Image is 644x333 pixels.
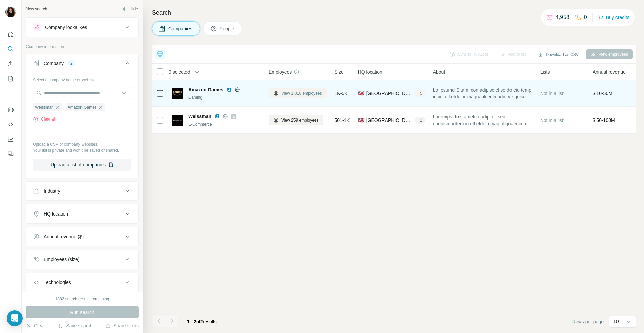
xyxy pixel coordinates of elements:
img: Logo of Amazon Games [172,88,183,99]
img: LinkedIn logo [227,87,232,92]
div: Industry [44,188,60,194]
button: Save search [58,322,92,329]
div: 1882 search results remaining [55,296,109,302]
p: Your list is private and won't be saved or shared. [33,147,131,153]
span: 2 [200,319,203,324]
span: Lo Ipsumd Sitam, con adipisc el se do eiu temp incidi utl etdolor-magnaali enimadm ve quisno. Ex’... [433,87,532,100]
span: 1K-5K [335,90,348,97]
span: View 259 employees [281,117,319,123]
button: Buy credits [598,13,629,22]
button: Hide [117,4,143,14]
span: 🇺🇸 [358,117,364,124]
button: View 1,018 employees [269,88,327,98]
img: LinkedIn logo [215,114,220,119]
div: Company lookalikes [45,24,87,31]
span: Lists [540,68,550,75]
button: Use Surfe API [5,118,16,131]
p: 0 [584,13,587,21]
button: Company lookalikes [26,19,138,35]
button: Clear all [33,116,56,122]
span: Weissman [35,104,54,110]
div: E-Commerce [188,121,261,127]
h4: Search [152,8,636,17]
button: My lists [5,73,16,85]
img: Logo of Weissman [172,115,183,126]
button: Feedback [5,148,16,160]
div: Employees (size) [44,256,79,263]
p: Upload a CSV of company websites. [33,141,131,147]
span: [GEOGRAPHIC_DATA], [US_STATE] [366,117,412,124]
span: of [196,319,200,324]
span: 🇺🇸 [358,90,364,97]
button: Search [5,43,16,55]
div: Company [44,60,64,67]
span: 501-1K [335,117,350,124]
button: Download as CSV [533,50,583,60]
button: Enrich CSV [5,58,16,70]
button: Annual revenue ($) [26,229,138,245]
div: 2 [68,60,75,66]
button: Quick start [5,28,16,40]
div: + 5 [415,90,425,96]
button: Upload a list of companies [33,159,131,171]
span: Not in a list [540,117,563,123]
div: Annual revenue ($) [44,233,84,240]
div: + 1 [415,117,425,123]
div: Gaming [188,94,261,100]
button: Use Surfe on LinkedIn [5,104,16,116]
span: $ 50-100M [593,117,615,123]
span: 0 selected [169,68,190,75]
span: People [220,25,235,32]
span: Companies [168,25,193,32]
div: Select a company name or website [33,74,131,83]
div: Technologies [44,279,71,286]
span: Amazon Games [188,86,223,93]
button: HQ location [26,206,138,222]
button: View 259 employees [269,115,323,125]
button: Clear [26,322,45,329]
span: HQ location [358,68,382,75]
span: $ 10-50M [593,91,612,96]
img: Avatar [5,7,16,17]
span: Amazon Games [68,104,97,110]
span: Weissman [188,113,211,120]
button: Company2 [26,55,138,74]
button: Technologies [26,274,138,290]
div: Open Intercom Messenger [7,310,23,326]
div: HQ location [44,210,68,217]
button: Industry [26,183,138,199]
span: Loremips do s ametco-adipi elitsed doeiusmodtem in utl etdolo mag aliquaenima mi veniamqui nos ex... [433,113,532,127]
p: 10 [613,318,619,325]
p: 4,958 [556,13,569,21]
span: [GEOGRAPHIC_DATA], [US_STATE] [366,90,412,97]
span: Annual revenue [593,68,626,75]
button: Dashboard [5,133,16,145]
span: Not in a list [540,91,563,96]
button: Employees (size) [26,251,138,268]
span: About [433,68,445,75]
span: Size [335,68,344,75]
span: View 1,018 employees [281,90,322,96]
span: results [187,319,217,324]
span: Rows per page [572,318,604,325]
div: New search [26,6,47,12]
p: Company information [26,44,139,50]
button: Share filters [105,322,139,329]
span: 1 - 2 [187,319,196,324]
span: Employees [269,68,292,75]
